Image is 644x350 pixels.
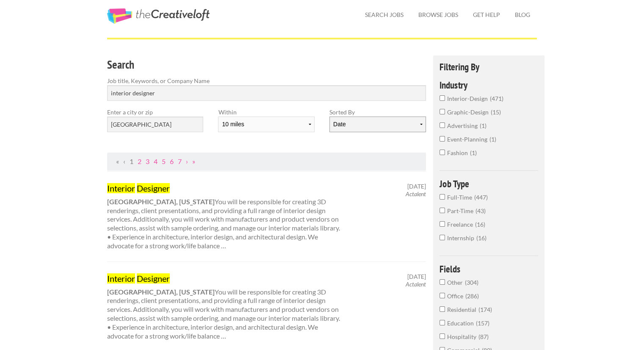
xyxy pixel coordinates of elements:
input: Internship16 [439,235,445,240]
span: Residential [447,306,478,313]
input: Residential174 [439,306,445,312]
a: Interior Designer [107,183,343,194]
label: Job title, Keywords, or Company Name [107,76,426,85]
strong: [GEOGRAPHIC_DATA], [US_STATE] [107,197,215,206]
span: [DATE] [407,273,426,281]
input: graphic-design15 [439,109,445,114]
span: 157 [476,319,489,327]
div: You will be responsible for creating 3D renderings, client presentations, and providing a full ra... [100,183,350,250]
span: Other [447,279,465,286]
span: Part-Time [447,207,475,214]
span: fashion [447,149,470,156]
input: Other304 [439,279,445,285]
input: fashion1 [439,150,445,155]
input: Hospitality87 [439,333,445,339]
a: Page 6 [170,157,174,165]
h4: Industry [439,80,538,90]
input: Search [107,85,426,101]
label: Within [218,108,314,117]
em: Actalent [406,281,426,288]
a: Last Page, Page 49 [192,157,195,165]
span: First Page [116,157,119,165]
span: 286 [465,292,479,300]
h4: Job Type [439,179,538,189]
h3: Search [107,57,426,73]
a: Page 1 [130,157,133,165]
a: Interior Designer [107,273,343,284]
a: Page 3 [146,157,149,165]
a: Page 2 [138,157,141,165]
span: Previous Page [123,157,125,165]
span: advertising [447,122,480,129]
a: Page 4 [154,157,158,165]
span: 43 [475,207,486,214]
input: Education157 [439,320,445,325]
span: Office [447,292,465,300]
a: Page 5 [162,157,166,165]
a: Get Help [466,5,507,25]
span: 304 [465,279,478,286]
input: event-planning1 [439,136,445,142]
h4: Filtering By [439,62,538,72]
input: Freelance16 [439,221,445,227]
select: Sort results by [329,117,426,132]
span: [DATE] [407,183,426,190]
span: 471 [490,95,503,102]
mark: Interior [107,273,135,283]
span: 1 [489,136,496,143]
span: interior-design [447,95,490,102]
label: Sorted By [329,108,426,117]
a: Next Page [186,157,188,165]
a: Page 7 [178,157,182,165]
h4: Fields [439,264,538,274]
label: Enter a city or zip [107,108,203,117]
span: 15 [491,108,501,116]
input: Office286 [439,293,445,298]
a: Browse Jobs [412,5,465,25]
em: Actalent [406,190,426,197]
span: Full-Time [447,194,474,201]
span: 1 [480,122,486,129]
mark: Designer [137,273,170,283]
span: 87 [478,333,489,340]
span: 16 [476,234,486,242]
input: interior-design471 [439,95,445,101]
span: Internship [447,234,476,242]
input: advertising1 [439,122,445,128]
input: Full-Time447 [439,194,445,200]
span: 174 [478,306,492,313]
div: You will be responsible for creating 3D renderings, client presentations, and providing a full ra... [100,273,350,341]
a: Search Jobs [358,5,410,25]
span: event-planning [447,136,489,143]
span: graphic-design [447,108,491,116]
span: Education [447,319,476,327]
span: 1 [470,149,477,156]
a: Blog [508,5,537,25]
mark: Designer [137,183,170,193]
mark: Interior [107,183,135,193]
span: Hospitality [447,333,478,340]
input: Part-Time43 [439,208,445,213]
a: The Creative Loft [107,8,210,24]
span: Freelance [447,221,475,228]
span: 447 [474,194,488,201]
span: 16 [475,221,485,228]
strong: [GEOGRAPHIC_DATA], [US_STATE] [107,288,215,296]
